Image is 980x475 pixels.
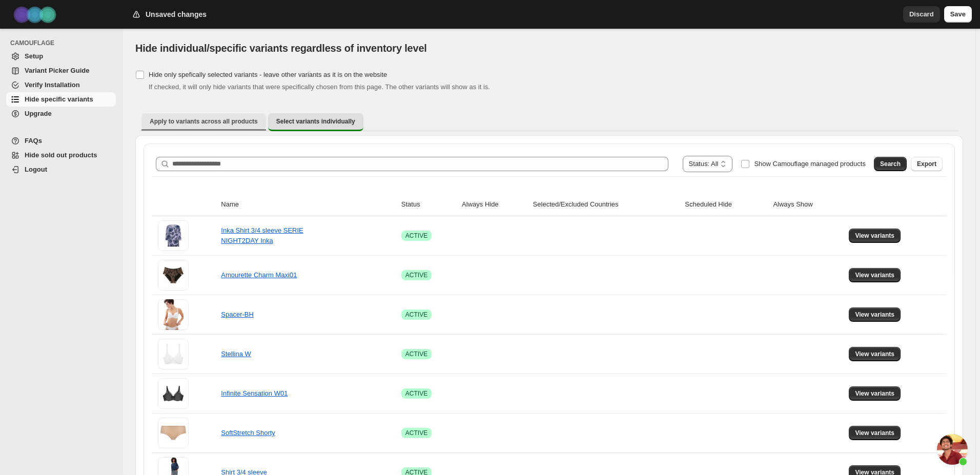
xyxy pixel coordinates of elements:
span: Save [950,9,966,19]
span: Hide only spefically selected variants - leave other variants as it is on the website [149,71,387,78]
a: FAQs [6,134,116,148]
th: Always Hide [459,193,530,216]
th: Selected/Excluded Countries [530,193,682,216]
button: View variants [849,347,901,361]
button: Save [944,6,972,23]
img: SoftStretch Shorty [158,418,189,448]
span: If checked, it will only hide variants that were specifically chosen from this page. The other va... [149,83,490,91]
button: View variants [849,229,901,243]
span: Setup [25,52,43,60]
button: Apply to variants across all products [141,113,266,130]
button: View variants [849,268,901,282]
span: Search [880,160,901,168]
span: ACTIVE [405,429,427,437]
a: Stellina W [221,350,251,358]
a: Hide sold out products [6,148,116,162]
div: Chat öffnen [937,434,968,465]
button: Export [911,157,943,171]
span: ACTIVE [405,389,427,398]
span: Export [917,160,936,168]
a: Amourette Charm Maxi01 [221,271,297,279]
span: Select variants individually [276,117,355,126]
a: Infinite Sensation W01 [221,389,288,397]
span: View variants [855,389,894,398]
a: Verify Installation [6,78,116,92]
a: Inka Shirt 3/4 sleeve SERIE NIGHT2DAY Inka [221,226,303,244]
span: ACTIVE [405,232,427,240]
span: View variants [855,232,894,240]
span: Hide individual/specific variants regardless of inventory level [135,43,427,54]
th: Always Show [770,193,846,216]
span: Show Camouflage managed products [754,160,866,168]
a: Upgrade [6,107,116,121]
button: View variants [849,426,901,440]
a: Setup [6,49,116,64]
span: Variant Picker Guide [25,67,89,74]
span: ACTIVE [405,271,427,279]
a: SoftStretch Shorty [221,429,275,437]
button: View variants [849,386,901,401]
span: View variants [855,429,894,437]
h2: Unsaved changes [146,9,207,19]
span: ACTIVE [405,350,427,358]
th: Status [398,193,459,216]
span: ACTIVE [405,311,427,319]
button: Search [874,157,907,171]
span: Verify Installation [25,81,80,89]
a: Spacer-BH [221,311,254,318]
span: Discard [909,9,934,19]
span: View variants [855,350,894,358]
span: Upgrade [25,110,52,117]
span: Apply to variants across all products [150,117,258,126]
span: Hide specific variants [25,95,93,103]
span: Logout [25,166,47,173]
span: Hide sold out products [25,151,97,159]
button: View variants [849,307,901,322]
a: Logout [6,162,116,177]
button: Discard [903,6,940,23]
a: Hide specific variants [6,92,116,107]
img: Infinite Sensation W01 [159,378,187,409]
th: Name [218,193,398,216]
img: Amourette Charm Maxi01 [159,260,187,291]
span: FAQs [25,137,42,144]
span: View variants [855,311,894,319]
th: Scheduled Hide [682,193,770,216]
img: Stellina W [159,339,187,369]
a: Variant Picker Guide [6,64,116,78]
span: CAMOUFLAGE [10,39,118,47]
button: Select variants individually [268,113,363,131]
span: View variants [855,271,894,279]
